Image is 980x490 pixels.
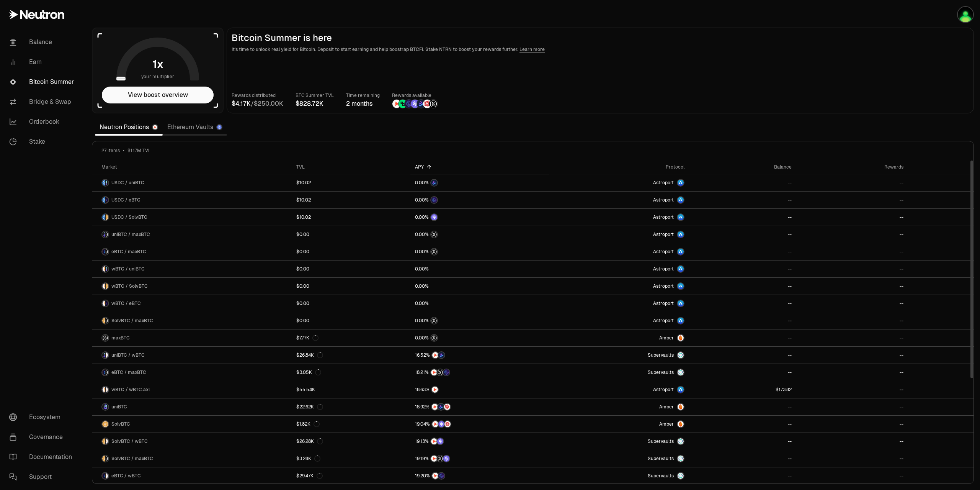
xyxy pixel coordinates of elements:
img: Supervaults [678,352,684,358]
a: Bitcoin Summer [3,72,83,92]
span: Amber [659,421,674,427]
a: -- [796,174,908,191]
a: USDC LogoeBTC LogoUSDC / eBTC [92,192,292,208]
img: wBTC Logo [102,387,105,393]
a: -- [689,467,796,484]
div: $0.00 [296,283,309,289]
a: USDC LogoSolvBTC LogoUSDC / SolvBTC [92,209,292,226]
a: Bedrock Diamonds [410,174,549,191]
a: Astroport [549,174,689,191]
a: SupervaultsSupervaults [549,364,689,381]
a: Astroport [549,209,689,226]
a: NTRNStructured PointsEtherFi Points [410,364,549,381]
div: Market [101,164,287,170]
img: Mars Fragments [423,100,431,108]
a: -- [796,364,908,381]
img: Bedrock Diamonds [438,404,444,410]
span: Astroport [653,231,674,238]
div: / [232,99,283,108]
img: eBTC Logo [102,249,105,255]
img: Bedrock Diamonds [431,180,437,186]
img: EtherFi Points [431,197,437,203]
img: wBTC Logo [106,438,108,444]
a: Structured Points [410,226,549,243]
img: Structured Points [437,369,443,375]
img: EtherFi Points [405,100,413,108]
a: -- [689,209,796,226]
button: NTRNSolv PointsMars Fragments [415,420,544,428]
img: Amber [678,404,684,410]
a: SolvBTC LogoSolvBTC [92,416,292,433]
img: eBTC Logo [106,300,108,306]
img: SolvBTC Logo [102,456,105,462]
button: EtherFi Points [415,196,544,204]
span: Astroport [653,249,674,255]
div: 2 months [346,99,380,108]
img: Mars Fragments [444,421,451,427]
div: $3.28K [296,456,320,462]
a: NTRNBedrock Diamonds [410,347,549,364]
img: Lombard Lux [399,100,407,108]
a: -- [689,364,796,381]
img: Supervaults [678,456,684,462]
img: USDC Logo [102,180,105,186]
span: eBTC / maxBTC [111,369,146,375]
span: USDC / uniBTC [111,180,144,186]
a: NTRN [410,381,549,398]
a: uniBTC LogouniBTC [92,398,292,415]
img: Neutron Logo [153,125,157,129]
span: USDC / eBTC [111,197,140,203]
a: -- [796,467,908,484]
a: EtherFi Points [410,192,549,208]
img: maxBTC Logo [106,231,108,238]
a: $1.82K [292,416,411,433]
img: USDC Logo [102,214,105,220]
img: NTRN [392,100,401,108]
img: eBTC Logo [102,473,105,479]
img: maxBTC Logo [106,369,108,375]
img: wBTC.axl Logo [106,387,108,393]
span: uniBTC / wBTC [111,352,145,358]
a: Astroport [549,295,689,312]
a: $10.02 [292,209,411,226]
a: Ethereum Vaults [163,120,227,135]
div: $10.02 [296,180,311,186]
a: $22.62K [292,398,411,415]
a: -- [796,450,908,467]
span: wBTC / eBTC [111,300,141,306]
button: Solv Points [415,213,544,221]
a: wBTC LogoSolvBTC LogowBTC / SolvBTC [92,278,292,295]
span: USDC / SolvBTC [111,214,147,220]
div: $26.84K [296,352,323,358]
a: SupervaultsSupervaults [549,433,689,450]
button: NTRNBedrock DiamondsMars Fragments [415,403,544,411]
a: eBTC LogowBTC LogoeBTC / wBTC [92,467,292,484]
a: AmberAmber [549,416,689,433]
button: NTRNStructured PointsEtherFi Points [415,369,544,376]
a: $10.02 [292,174,411,191]
a: -- [796,329,908,346]
div: $0.00 [296,249,309,255]
p: Time remaining [346,92,380,99]
span: eBTC / wBTC [111,473,141,479]
a: Astroport [549,312,689,329]
a: $3.28K [292,450,411,467]
span: $1.17M TVL [127,147,151,154]
img: maxBTC Logo [106,318,108,324]
div: $7.77K [296,335,318,341]
img: eBTC Logo [102,369,105,375]
div: $0.00 [296,318,309,324]
a: NTRNSolv PointsMars Fragments [410,416,549,433]
a: -- [796,295,908,312]
a: Structured Points [410,243,549,260]
a: Learn more [519,46,545,52]
img: Amber [678,421,684,427]
img: NTRN [432,473,438,479]
button: Structured Points [415,248,544,256]
a: Astroport [549,192,689,208]
span: Astroport [653,387,674,393]
a: AmberAmber [549,398,689,415]
a: $10.02 [292,192,411,208]
button: NTRN [415,386,544,393]
h2: Bitcoin Summer is here [232,33,969,43]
